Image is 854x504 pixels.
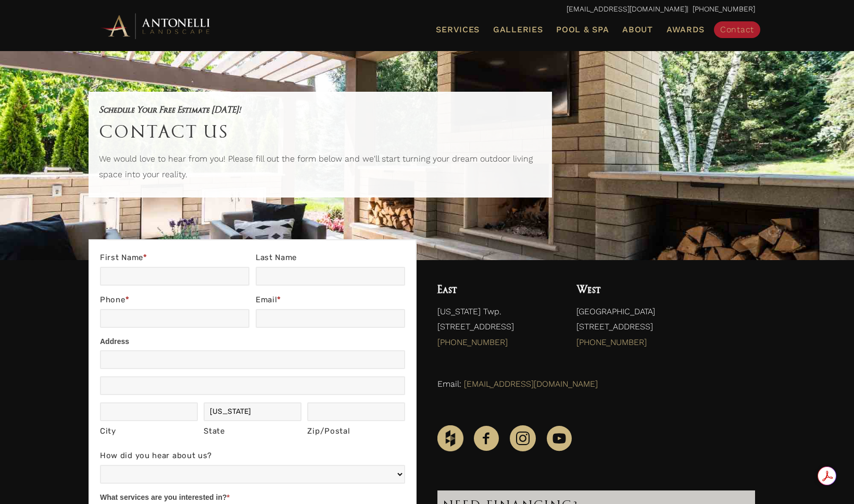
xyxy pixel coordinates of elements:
[622,26,653,34] span: About
[567,5,687,13] a: [EMAIL_ADDRESS][DOMAIN_NAME]
[100,251,249,267] label: First Name
[99,117,542,146] h1: Contact Us
[576,304,755,355] p: [GEOGRAPHIC_DATA] [STREET_ADDRESS]
[99,11,213,40] img: Antonelli Horizontal Logo
[100,335,405,350] div: Address
[662,23,709,36] a: Awards
[667,24,705,34] span: Awards
[437,304,556,355] p: [US_STATE] Twp. [STREET_ADDRESS]
[204,424,302,439] div: State
[714,21,760,38] a: Contact
[307,424,405,439] div: Zip/Postal
[556,24,609,34] span: Pool & Spa
[437,281,556,299] h4: East
[437,425,463,451] img: Houzz
[99,3,755,16] p: | [PHONE_NUMBER]
[720,24,754,34] span: Contact
[436,26,480,34] span: Services
[576,337,647,347] a: [PHONE_NUMBER]
[464,379,598,389] a: [EMAIL_ADDRESS][DOMAIN_NAME]
[99,151,542,187] p: We would love to hear from you! Please fill out the form below and we'll start turning your dream...
[576,281,755,299] h4: West
[100,293,249,309] label: Phone
[493,24,543,34] span: Galleries
[437,379,461,389] span: Email:
[204,402,302,421] input: Michigan
[100,449,405,465] label: How did you hear about us?
[489,23,547,36] a: Galleries
[256,293,405,309] label: Email
[437,337,508,347] a: [PHONE_NUMBER]
[256,251,405,267] label: Last Name
[100,424,198,439] div: City
[432,23,484,36] a: Services
[618,23,657,36] a: About
[552,23,613,36] a: Pool & Spa
[99,102,542,117] h5: Schedule Your Free Estimate [DATE]!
